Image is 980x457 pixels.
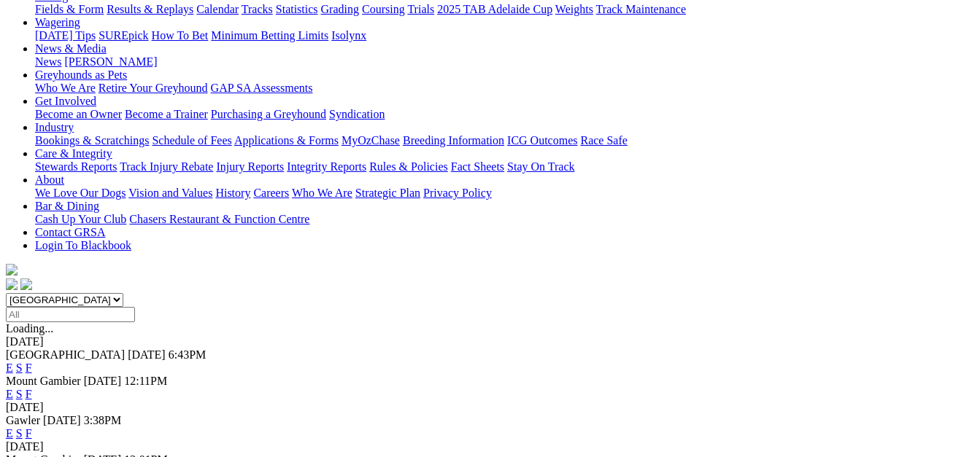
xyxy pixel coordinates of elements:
a: Schedule of Fees [152,134,231,147]
span: Loading... [6,322,53,335]
a: Isolynx [331,29,366,42]
span: [DATE] [128,348,166,361]
a: Trials [407,3,434,15]
img: logo-grsa-white.png [6,264,18,276]
a: Bar & Dining [35,200,99,212]
a: SUREpick [99,29,148,42]
div: Greyhounds as Pets [35,82,974,95]
a: MyOzChase [342,134,400,147]
div: Bar & Dining [35,213,974,226]
a: Chasers Restaurant & Function Centre [129,213,309,225]
a: Who We Are [292,187,352,199]
a: Fields & Form [35,3,104,15]
a: Who We Are [35,82,96,94]
a: Syndication [329,108,385,120]
a: Strategic Plan [355,187,420,199]
span: [DATE] [43,414,81,426]
a: Statistics [276,3,318,15]
span: 6:43PM [169,348,207,361]
span: Mount Gambier [6,375,81,387]
a: Breeding Information [403,134,504,147]
a: Retire Your Greyhound [99,82,208,94]
span: Gawler [6,414,40,426]
a: S [16,362,23,374]
a: Integrity Reports [287,160,366,173]
a: Become an Owner [35,108,122,120]
a: Fact Sheets [451,160,504,173]
a: Get Involved [35,95,96,107]
a: F [26,388,32,400]
a: Track Injury Rebate [120,160,213,173]
div: About [35,187,974,200]
a: Weights [555,3,593,15]
a: We Love Our Dogs [35,187,126,199]
a: News & Media [35,42,107,55]
a: F [26,362,32,374]
span: 3:38PM [84,414,122,426]
a: Become a Trainer [125,108,208,120]
a: Purchasing a Greyhound [211,108,326,120]
a: S [16,388,23,400]
a: Track Maintenance [596,3,686,15]
a: Privacy Policy [423,187,492,199]
a: Coursing [362,3,405,15]
a: About [35,173,64,186]
a: 2025 TAB Adelaide Cup [437,3,552,15]
a: Careers [253,187,289,199]
div: Industry [35,134,974,147]
a: News [35,55,61,68]
a: S [16,427,23,440]
div: [DATE] [6,401,974,414]
div: [DATE] [6,440,974,453]
a: E [6,427,13,440]
img: facebook.svg [6,278,18,290]
div: [DATE] [6,335,974,348]
div: Care & Integrity [35,160,974,173]
a: [PERSON_NAME] [64,55,157,68]
a: E [6,362,13,374]
a: Results & Replays [107,3,193,15]
a: F [26,427,32,440]
a: [DATE] Tips [35,29,96,42]
a: GAP SA Assessments [211,82,313,94]
a: Stewards Reports [35,160,117,173]
div: Get Involved [35,108,974,121]
a: Login To Blackbook [35,239,131,251]
a: Applications & Forms [234,134,339,147]
a: Rules & Policies [369,160,448,173]
a: Care & Integrity [35,147,112,160]
a: Vision and Values [128,187,212,199]
a: Greyhounds as Pets [35,69,127,81]
a: Injury Reports [216,160,284,173]
a: Industry [35,121,74,133]
a: ICG Outcomes [507,134,577,147]
div: Racing [35,3,974,16]
a: E [6,388,13,400]
a: History [215,187,250,199]
div: News & Media [35,55,974,69]
img: twitter.svg [20,278,32,290]
a: Race Safe [580,134,627,147]
input: Select date [6,307,135,322]
a: Tracks [242,3,273,15]
a: Grading [321,3,359,15]
span: [GEOGRAPHIC_DATA] [6,348,125,361]
a: Wagering [35,16,80,28]
span: 12:11PM [124,375,167,387]
a: How To Bet [152,29,209,42]
div: Wagering [35,29,974,42]
a: Cash Up Your Club [35,213,126,225]
a: Minimum Betting Limits [211,29,328,42]
a: Calendar [196,3,239,15]
a: Contact GRSA [35,226,105,238]
span: [DATE] [84,375,122,387]
a: Bookings & Scratchings [35,134,149,147]
a: Stay On Track [507,160,574,173]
